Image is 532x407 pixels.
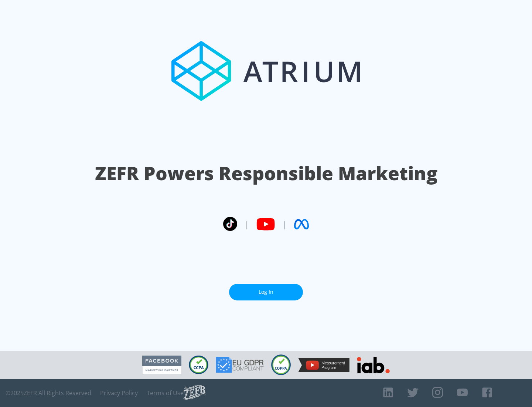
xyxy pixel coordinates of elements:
img: COPPA Compliant [271,354,291,375]
img: IAB [357,357,390,373]
a: Log In [229,284,303,300]
img: Facebook Marketing Partner [142,356,181,374]
span: | [282,219,287,230]
img: GDPR Compliant [216,357,264,373]
span: | [245,219,249,230]
img: YouTube Measurement Program [298,358,349,372]
a: Privacy Policy [100,389,138,397]
h1: ZEFR Powers Responsible Marketing [95,161,437,186]
span: © 2025 ZEFR All Rights Reserved [6,389,91,397]
img: CCPA Compliant [189,356,208,374]
a: Terms of Use [147,389,184,397]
